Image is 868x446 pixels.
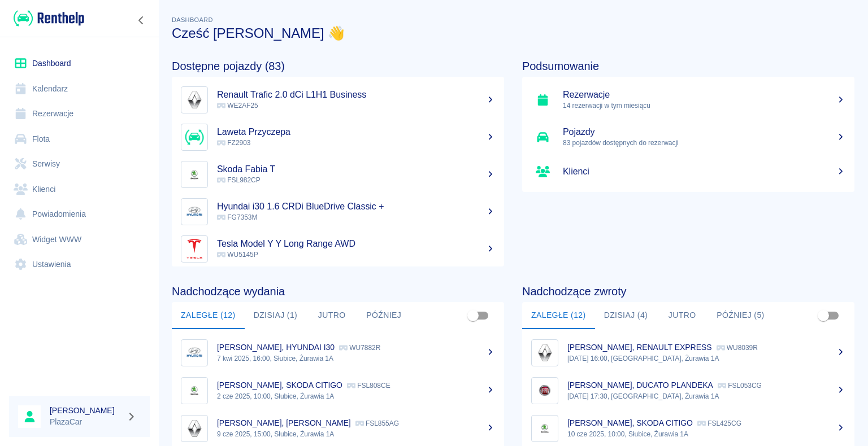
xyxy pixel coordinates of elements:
p: [PERSON_NAME], SKODA CITIGO [567,418,693,427]
a: ImageTesla Model Y Y Long Range AWD WU5145P [172,230,504,268]
a: Image[PERSON_NAME], HYUNDAI I30 WU7882R7 kwi 2025, 16:00, Słubice, Żurawia 1A [172,334,504,371]
button: Jutro [657,302,708,329]
a: Ustawienia [9,252,150,277]
p: [PERSON_NAME], RENAULT EXPRESS [567,343,712,352]
span: FSL982CP [217,176,261,184]
p: [PERSON_NAME], HYUNDAI I30 [217,343,335,352]
h5: Laweta Przyczepa [217,126,495,138]
a: Renthelp logo [9,9,84,28]
a: Flota [9,126,150,152]
p: WU8039R [717,344,758,352]
h4: Podsumowanie [522,59,854,73]
a: Image[PERSON_NAME], DUCATO PLANDEKA FSL053CG[DATE] 17:30, [GEOGRAPHIC_DATA], Żurawia 1A [522,371,854,409]
img: Image [184,201,205,222]
a: Klienci [9,177,150,202]
span: Pokaż przypisane tylko do mnie [813,305,834,326]
a: Widget WWW [9,227,150,252]
h4: Dostępne pojazdy (83) [172,59,504,73]
p: 2 cze 2025, 10:00, Słubice, Żurawia 1A [217,391,495,401]
p: FSL808CE [347,382,390,390]
h3: Cześć [PERSON_NAME] 👋 [172,25,854,41]
img: Image [184,418,205,439]
a: ImageLaweta Przyczepa FZ2903 [172,119,504,156]
h5: Rezerwacje [563,89,845,100]
img: Image [184,342,205,364]
a: Rezerwacje [9,101,150,126]
button: Później (5) [708,302,774,329]
h5: Hyundai i30 1.6 CRDi BlueDrive Classic + [217,201,495,212]
a: Serwisy [9,151,150,177]
p: [DATE] 16:00, [GEOGRAPHIC_DATA], Żurawia 1A [567,353,845,364]
h5: Tesla Model Y Y Long Range AWD [217,238,495,250]
img: Image [184,164,205,185]
a: Klienci [522,156,854,187]
a: ImageSkoda Fabia T FSL982CP [172,156,504,193]
img: Image [534,380,555,401]
a: Kalendarz [9,76,150,102]
a: Powiadomienia [9,202,150,227]
button: Zaległe (12) [172,302,245,329]
span: FZ2903 [217,139,250,147]
img: Image [184,89,205,111]
p: [PERSON_NAME], DUCATO PLANDEKA [567,381,713,390]
button: Dzisiaj (1) [245,302,307,329]
p: [PERSON_NAME], SKODA CITIGO [217,381,342,390]
p: FSL855AG [355,419,399,427]
p: 83 pojazdów dostępnych do rezerwacji [563,138,845,148]
h4: Nadchodzące wydania [172,285,504,298]
a: Rezerwacje14 rezerwacji w tym miesiącu [522,81,854,119]
span: FG7353M [217,213,257,221]
button: Jutro [306,302,357,329]
img: Image [534,342,555,364]
img: Image [184,380,205,401]
p: 14 rezerwacji w tym miesiącu [563,100,845,111]
img: Image [184,238,205,260]
button: Zwiń nawigację [133,13,150,28]
a: ImageHyundai i30 1.6 CRDi BlueDrive Classic + FG7353M [172,193,504,230]
span: Dashboard [172,16,213,23]
button: Później [357,302,410,329]
p: [PERSON_NAME], [PERSON_NAME] [217,418,351,427]
p: PlazaCar [50,416,122,428]
a: Image[PERSON_NAME], RENAULT EXPRESS WU8039R[DATE] 16:00, [GEOGRAPHIC_DATA], Żurawia 1A [522,334,854,371]
a: Dashboard [9,51,150,76]
a: ImageRenault Trafic 2.0 dCi L1H1 Business WE2AF25 [172,81,504,119]
p: 10 cze 2025, 10:00, Słubice, Żurawia 1A [567,429,845,439]
a: Pojazdy83 pojazdów dostępnych do rezerwacji [522,119,854,156]
p: 7 kwi 2025, 16:00, Słubice, Żurawia 1A [217,353,495,364]
img: Image [534,418,555,439]
h6: [PERSON_NAME] [50,405,122,416]
p: FSL425CG [697,419,741,427]
img: Renthelp logo [14,9,84,28]
span: WU5145P [217,251,258,259]
p: 9 cze 2025, 15:00, Słubice, Żurawia 1A [217,429,495,439]
p: WU7882R [339,344,380,352]
h5: Pojazdy [563,126,845,138]
h5: Klienci [563,166,845,177]
p: [DATE] 17:30, [GEOGRAPHIC_DATA], Żurawia 1A [567,391,845,401]
img: Image [184,126,205,148]
span: WE2AF25 [217,102,258,110]
h5: Renault Trafic 2.0 dCi L1H1 Business [217,89,495,100]
button: Zaległe (12) [522,302,595,329]
h4: Nadchodzące zwroty [522,285,854,298]
button: Dzisiaj (4) [595,302,657,329]
h5: Skoda Fabia T [217,164,495,175]
span: Pokaż przypisane tylko do mnie [462,305,484,326]
a: Image[PERSON_NAME], SKODA CITIGO FSL808CE2 cze 2025, 10:00, Słubice, Żurawia 1A [172,371,504,409]
p: FSL053CG [718,382,762,390]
